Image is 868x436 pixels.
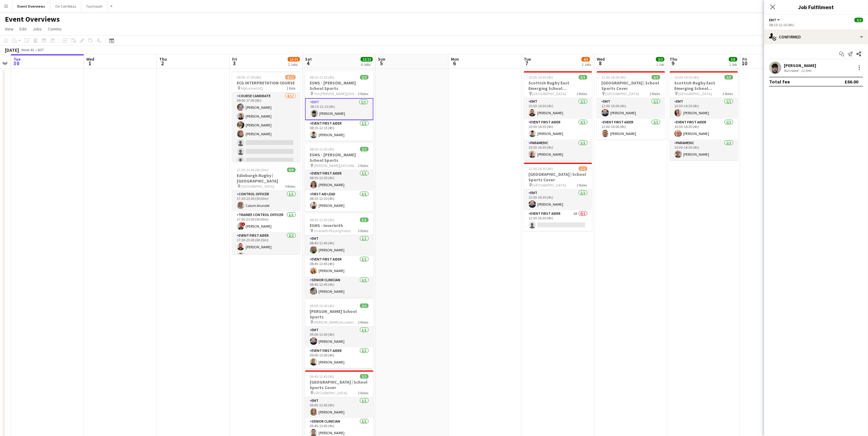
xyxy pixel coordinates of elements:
span: View [5,26,13,32]
span: 4/12 [285,75,296,80]
span: Thu [159,56,167,62]
span: 3 Roles [723,91,733,96]
app-job-card: 10:30-14:30 (4h)3/3Scottish Rugby East Emerging School Championships | [GEOGRAPHIC_DATA] [GEOGRAP... [670,71,738,160]
div: 09:00-17:00 (8h)4/12ECG INTERPRETATION COURSE Alphamed HQ1 RoleCourse Candidate4/1209:00-17:00 (8... [232,71,301,161]
span: The [PERSON_NAME][GEOGRAPHIC_DATA] [314,91,358,96]
h3: ESMS - [PERSON_NAME] School Sports [305,152,373,163]
h3: Scottish Rugby East Emerging School Championships | [GEOGRAPHIC_DATA] [670,80,738,91]
app-card-role: Paramedic1/110:30-14:30 (4h)[PERSON_NAME] [524,140,592,160]
span: 09:00-13:00 (4h) [310,303,335,308]
app-job-card: 09:00-13:00 (4h)2/2[PERSON_NAME] School Sports [PERSON_NAME] Academy Playing Fields2 RolesEMT1/10... [305,300,373,368]
span: ! [242,222,245,226]
span: Sat [305,56,312,62]
app-card-role: Event First Aider1/110:30-14:30 (4h)[PERSON_NAME] [524,119,592,140]
span: 10:30-14:30 (4h) [675,75,699,80]
span: [GEOGRAPHIC_DATA] [606,91,639,96]
span: Week 40 [20,48,35,52]
h3: Scottish Rugby East Emerging School Championships | Newbattle [524,80,592,91]
span: 9 [669,60,677,67]
button: EMT [769,18,781,22]
div: 08:15-12:15 (4h)2/2ESMS - [PERSON_NAME] School Sports The [PERSON_NAME][GEOGRAPHIC_DATA]2 RolesEM... [305,71,373,141]
app-card-role: Event First Aider2/217:30-23:45 (6h15m)[PERSON_NAME][PERSON_NAME] [232,232,301,262]
div: BST [38,48,44,52]
app-card-role: EMT1/109:00-13:00 (4h)[PERSON_NAME] [305,327,373,347]
app-card-role: First Aid Lead1/108:30-12:30 (4h)[PERSON_NAME] [305,191,373,211]
div: 12:30-16:30 (4h)1/2[GEOGRAPHIC_DATA] | School Sports Cover [GEOGRAPHIC_DATA]2 RolesEMT1/112:30-16... [524,163,592,231]
span: 2 Roles [577,183,587,187]
span: 2/2 [360,374,369,379]
app-card-role: EMT1/112:00-16:00 (4h)[PERSON_NAME] [597,98,665,119]
span: 1 Role [287,86,296,90]
span: 2 Roles [358,91,369,96]
app-card-role: Event First Aider1A0/112:30-16:30 (4h) [524,210,592,231]
span: 13/21 [288,57,300,62]
app-card-role: Course Candidate4/1209:00-17:00 (8h)[PERSON_NAME][PERSON_NAME][PERSON_NAME][PERSON_NAME] [232,93,301,211]
span: 4/5 [582,57,590,62]
div: 2 Jobs [582,62,591,67]
span: 12:30-16:30 (4h) [529,166,553,171]
span: [GEOGRAPHIC_DATA] [241,184,275,189]
a: Comms [45,25,64,33]
app-job-card: 12:00-16:00 (4h)2/2[GEOGRAPHIC_DATA] | School Sports Cover [GEOGRAPHIC_DATA]2 RolesEMT1/112:00-16... [597,71,665,140]
span: 3/3 [725,75,733,80]
app-card-role: EMT1/110:30-14:30 (4h)[PERSON_NAME] [670,98,738,119]
span: 2/2 [652,75,660,80]
span: Fri [232,56,237,62]
span: 3/3 [579,75,587,80]
span: 2 Roles [358,163,369,168]
span: 13/13 [361,57,373,62]
div: 6 Jobs [361,62,373,67]
span: 2 Roles [358,391,369,395]
div: [PERSON_NAME] [784,63,816,68]
div: 08:15-12:15 (4h) [769,23,863,27]
div: 17:30-23:45 (6h15m)9/9Edinburgh Rugby | [GEOGRAPHIC_DATA] [GEOGRAPHIC_DATA]5 RolesControl Officer... [232,164,301,254]
h3: ECG INTERPRETATION COURSE [232,80,301,86]
div: 1 Job [729,62,737,67]
span: 2/2 [360,75,369,80]
span: 08:15-12:15 (4h) [310,75,335,80]
span: Fri [743,56,747,62]
span: [GEOGRAPHIC_DATA] [533,183,566,187]
span: 6 [450,60,459,67]
h3: [GEOGRAPHIC_DATA] | School Sports Cover [524,172,592,183]
span: Comms [48,26,62,32]
span: Wed [597,56,605,62]
h3: Edinburgh Rugby | [GEOGRAPHIC_DATA] [232,173,301,184]
span: Sun [378,56,385,62]
app-card-role: Event First Aider1/108:30-12:30 (4h)[PERSON_NAME] [305,170,373,191]
span: Mon [451,56,459,62]
div: 11.5mi [800,68,812,73]
app-card-role: Event First Aider1/109:00-13:00 (4h)[PERSON_NAME] [305,347,373,368]
h3: [PERSON_NAME] School Sports [305,309,373,320]
span: [GEOGRAPHIC_DATA] [679,91,712,96]
h3: Job Fulfilment [764,3,868,11]
div: £66.00 [845,79,858,85]
h3: ESMS - [PERSON_NAME] School Sports [305,80,373,91]
button: Event Overviews [13,0,50,12]
span: 2 [158,60,167,67]
span: 8 [596,60,605,67]
span: 7 [523,60,531,67]
span: 4 [304,60,312,67]
button: On Call Rotas [50,0,81,12]
div: Total fee [769,79,790,85]
div: 10:30-14:30 (4h)3/3Scottish Rugby East Emerging School Championships | Newbattle [GEOGRAPHIC_DATA... [524,71,592,160]
span: 17:30-23:45 (6h15m) [237,168,269,172]
span: 5 Roles [285,184,296,189]
span: 5 [377,60,385,67]
span: Inverleith Playing Fields [314,229,351,233]
a: View [2,25,16,33]
app-card-role: EMT1/108:15-12:15 (4h)[PERSON_NAME] [305,98,373,120]
span: 3 Roles [577,91,587,96]
span: 2/2 [656,57,665,62]
span: 2 Roles [650,91,660,96]
span: [PERSON_NAME][GEOGRAPHIC_DATA] [314,163,358,168]
span: Jobs [33,26,42,32]
app-card-role: Event First Aider1/110:30-14:30 (4h)[PERSON_NAME] [670,119,738,140]
span: 08:30-12:30 (4h) [310,147,335,151]
span: 09:45-13:45 (4h) [310,374,335,379]
span: 2/2 [360,147,369,151]
app-job-card: 08:45-12:45 (4h)3/3ESMS - Inverleith Inverleith Playing Fields3 RolesEMT1/108:45-12:45 (4h)[PERSO... [305,214,373,297]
